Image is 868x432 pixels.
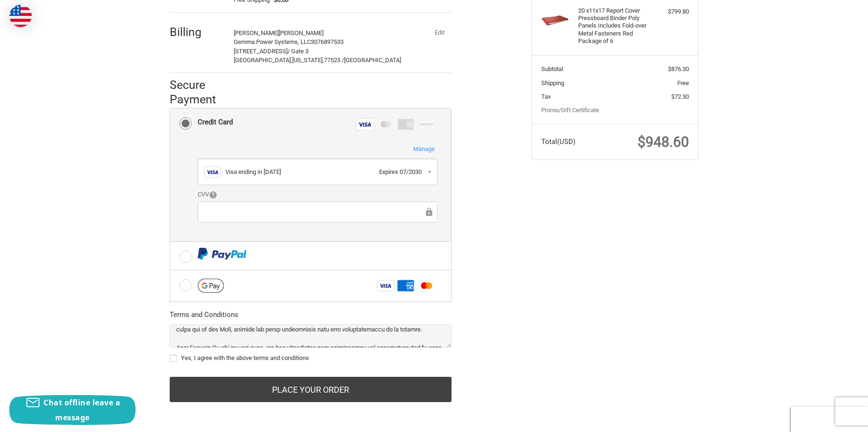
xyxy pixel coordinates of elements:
span: 77523 / [324,57,344,64]
iframe: Google Customer Reviews [791,407,868,432]
span: [GEOGRAPHIC_DATA], [234,57,292,64]
span: 3076897533 [311,38,344,45]
h2: Secure Payment [170,78,233,107]
button: Chat offline leave a message [9,395,136,425]
img: duty and tax information for United States [9,5,32,27]
label: CVV [198,190,438,199]
button: Visa ending in [DATE]Expires 07/2030 [198,158,438,186]
span: Tax [541,93,551,100]
div: $799.80 [652,7,689,16]
span: [STREET_ADDRESS] [234,48,287,55]
span: Chat offline leave a message [43,397,120,423]
span: Free [677,79,689,86]
button: Manage [410,144,438,154]
legend: Terms and Conditions [170,310,238,324]
span: [US_STATE], [292,57,324,64]
span: $72.30 [671,93,689,100]
a: Promo/Gift Certificate [541,107,599,114]
span: Gemma Power Systems, LLC [234,38,311,45]
div: Credit Card [198,115,233,130]
span: [GEOGRAPHIC_DATA] [344,57,401,64]
h4: 20 x 11x17 Report Cover Pressboard Binder Poly Panels Includes Fold-over Metal Fasteners Red Pack... [578,7,650,45]
div: Expires 07/2030 [379,167,422,177]
span: Shipping [541,79,564,86]
span: Total (USD) [541,137,575,146]
iframe: Secure Credit Card Frame - CVV [204,206,424,217]
label: Yes, I agree with the above terms and conditions [170,354,452,362]
div: Visa ending in [DATE] [225,167,374,177]
span: / Gate 3 [287,48,308,55]
img: Google Pay icon [198,279,224,293]
h2: Billing [170,25,224,39]
span: $948.60 [638,134,689,150]
img: PayPal icon [198,248,247,259]
textarea: Lorem ips Dolorsitam Consectet adipisc Elit sed doei://tem.10i85.utl Etdolor ma aliq://eni.39a23.... [170,324,452,348]
span: Subtotal [541,65,563,72]
span: $876.30 [668,65,689,72]
span: [PERSON_NAME] [234,29,279,36]
span: [PERSON_NAME] [279,29,323,36]
button: Place Your Order [170,377,452,402]
button: Edit [427,26,452,39]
